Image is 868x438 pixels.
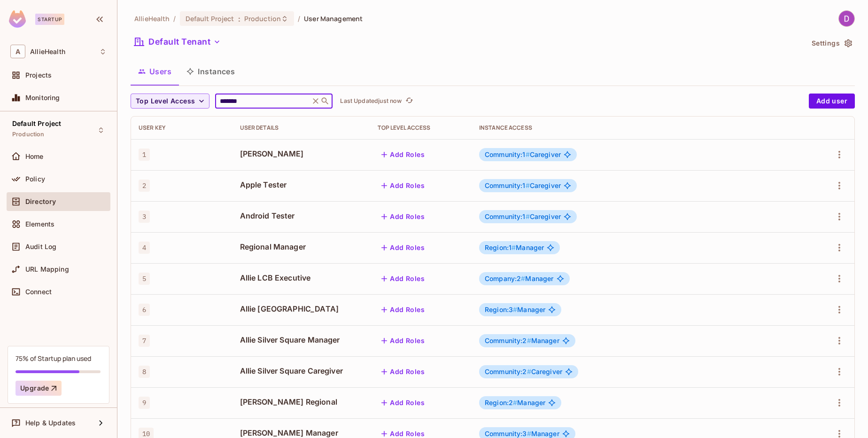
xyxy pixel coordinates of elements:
span: # [527,336,531,344]
span: Region:3 [485,305,517,313]
span: [PERSON_NAME] [240,149,363,159]
div: Startup [35,14,64,25]
span: Click to refresh data [402,95,415,107]
span: 3 [139,211,150,223]
button: Add Roles [378,178,428,193]
button: Top Level Access [131,94,209,109]
span: Caregiver [485,368,562,375]
img: SReyMgAAAABJRU5ErkJggg== [9,10,26,28]
span: Production [12,131,45,138]
div: User Key [139,124,225,132]
span: Caregiver [485,213,561,220]
span: # [527,368,531,375]
button: Users [131,60,179,83]
button: Default Tenant [131,34,225,49]
span: Regional Manager [240,242,363,252]
span: Projects [25,71,52,79]
span: Apple Tester [240,180,363,190]
span: # [526,150,530,158]
span: # [513,305,517,313]
button: Add Roles [378,333,428,348]
span: Android Tester [240,211,363,221]
span: Allie Silver Square Manager [240,335,363,345]
span: 7 [139,335,150,347]
button: Add Roles [378,395,428,410]
li: / [173,14,176,23]
span: Audit Log [25,243,56,250]
button: refresh [403,95,415,107]
span: 9 [139,397,150,409]
span: Manager [485,399,545,407]
button: Instances [179,60,242,83]
span: Help & Updates [25,419,76,427]
div: User Details [240,124,363,132]
span: Company:2 [485,274,526,282]
span: # [527,430,531,438]
button: Add Roles [378,147,428,162]
li: / [298,14,300,23]
span: 1 [139,149,150,161]
span: Community:2 [485,368,531,375]
button: Settings [808,36,855,51]
button: Upgrade [15,381,62,396]
span: Default Project [12,120,61,127]
span: # [521,274,525,282]
span: # [513,399,517,407]
span: # [512,243,516,251]
span: 4 [139,242,150,254]
button: Add Roles [378,209,428,224]
span: Connect [25,288,52,296]
span: Default Project [186,14,234,23]
span: Region:1 [485,243,516,251]
span: Community:1 [485,150,530,158]
span: Allie Silver Square Caregiver [240,366,363,376]
div: Top Level Access [378,124,464,132]
span: : [238,15,241,23]
div: Instance Access [479,124,804,132]
span: Elements [25,220,54,228]
span: Top Level Access [136,95,195,107]
button: Add Roles [378,302,428,317]
span: 2 [139,180,150,192]
img: Diego Souza [839,11,854,26]
p: Last Updated just now [340,97,402,105]
span: Community:2 [485,336,531,344]
span: Manager [485,306,545,313]
span: 6 [139,304,150,316]
span: Manager [485,244,544,251]
span: Caregiver [485,182,561,189]
span: Monitoring [25,94,60,102]
span: Workspace: AllieHealth [30,48,65,55]
span: User Management [304,14,363,23]
span: # [526,212,530,220]
span: Community:1 [485,212,530,220]
span: [PERSON_NAME] Regional [240,397,363,407]
span: Manager [485,275,554,282]
span: Allie [GEOGRAPHIC_DATA] [240,304,363,314]
span: 8 [139,366,150,378]
span: Directory [25,198,56,205]
span: Caregiver [485,151,561,158]
span: Region:2 [485,399,517,407]
span: refresh [405,96,413,106]
span: the active workspace [134,14,170,23]
span: Community:1 [485,181,530,189]
span: Manager [485,337,559,344]
div: 75% of Startup plan used [15,354,91,363]
button: Add Roles [378,364,428,379]
span: Production [244,14,281,23]
span: [PERSON_NAME] Manager [240,428,363,438]
button: Add Roles [378,271,428,286]
span: URL Mapping [25,266,69,273]
span: 5 [139,273,150,285]
span: Allie LCB Executive [240,273,363,283]
span: Home [25,153,44,160]
span: A [10,45,25,58]
span: Policy [25,175,45,183]
button: Add user [809,94,855,109]
span: Manager [485,430,559,438]
span: # [526,181,530,189]
span: Community:3 [485,430,531,438]
button: Add Roles [378,240,428,255]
